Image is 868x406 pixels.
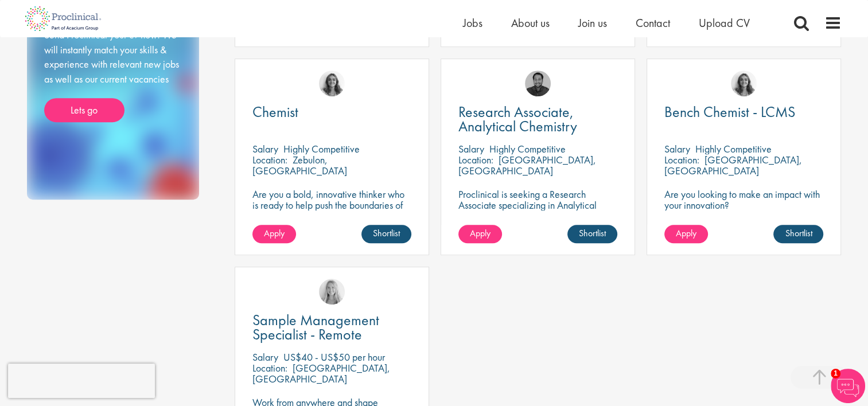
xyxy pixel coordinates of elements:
[695,142,772,155] p: Highly Competitive
[458,225,502,243] a: Apply
[664,153,802,177] p: [GEOGRAPHIC_DATA], [GEOGRAPHIC_DATA]
[773,225,823,243] a: Shortlist
[567,225,617,243] a: Shortlist
[511,15,550,30] a: About us
[699,15,750,30] a: Upload CV
[664,102,795,122] span: Bench Chemist - LCMS
[458,153,596,177] p: [GEOGRAPHIC_DATA], [GEOGRAPHIC_DATA]
[470,227,491,239] span: Apply
[636,15,670,30] a: Contact
[489,142,566,155] p: Highly Competitive
[252,105,411,119] a: Chemist
[252,361,287,374] span: Location:
[664,189,823,210] p: Are you looking to make an impact with your innovation?
[458,105,617,134] a: Research Associate, Analytical Chemistry
[458,102,577,136] span: Research Associate, Analytical Chemistry
[831,369,865,403] img: Chatbot
[731,71,757,96] img: Jackie Cerchio
[664,142,690,155] span: Salary
[252,153,347,177] p: Zebulon, [GEOGRAPHIC_DATA]
[319,279,345,304] img: Shannon Briggs
[578,15,607,30] a: Join us
[458,189,617,243] p: Proclinical is seeking a Research Associate specializing in Analytical Chemistry for a contract r...
[458,142,484,155] span: Salary
[252,189,411,232] p: Are you a bold, innovative thinker who is ready to help push the boundaries of science and make a...
[252,142,278,155] span: Salary
[44,98,124,122] a: Lets go
[664,225,708,243] a: Apply
[664,153,699,166] span: Location:
[283,350,385,364] p: US$40 - US$50 per hour
[463,15,482,30] a: Jobs
[252,310,379,344] span: Sample Management Specialist - Remote
[264,227,285,239] span: Apply
[252,225,296,243] a: Apply
[525,71,551,96] img: Mike Raletz
[664,105,823,119] a: Bench Chemist - LCMS
[361,225,411,243] a: Shortlist
[44,28,182,122] div: Send Proclinical your cv now! We will instantly match your skills & experience with relevant new ...
[283,142,360,155] p: Highly Competitive
[252,361,390,385] p: [GEOGRAPHIC_DATA], [GEOGRAPHIC_DATA]
[458,153,493,166] span: Location:
[252,313,411,342] a: Sample Management Specialist - Remote
[252,153,287,166] span: Location:
[676,227,696,239] span: Apply
[252,102,298,122] span: Chemist
[252,350,278,364] span: Salary
[319,71,345,96] img: Jackie Cerchio
[8,364,155,398] iframe: reCAPTCHA
[831,369,840,378] span: 1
